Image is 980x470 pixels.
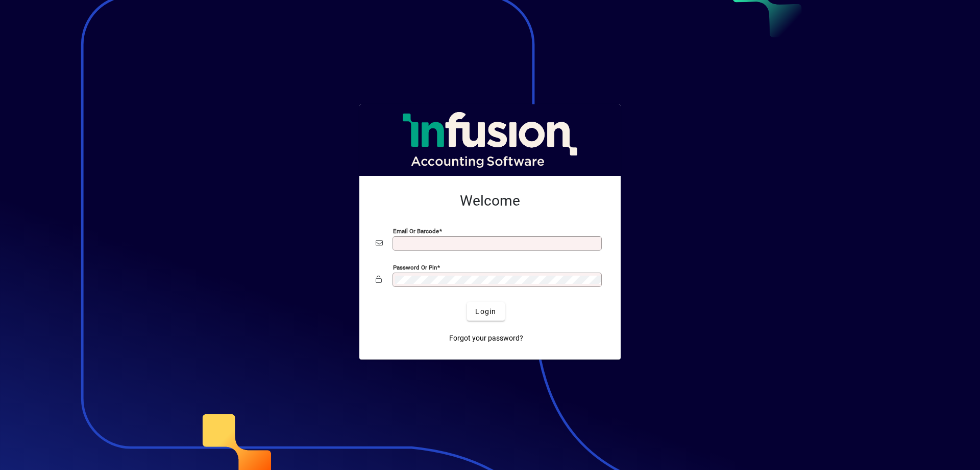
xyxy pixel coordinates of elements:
[445,329,527,347] a: Forgot your password?
[467,302,504,321] button: Login
[393,264,437,271] mat-label: Password or Pin
[393,228,439,235] mat-label: Email or Barcode
[376,192,604,210] h2: Welcome
[475,306,496,317] span: Login
[449,333,523,344] span: Forgot your password?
